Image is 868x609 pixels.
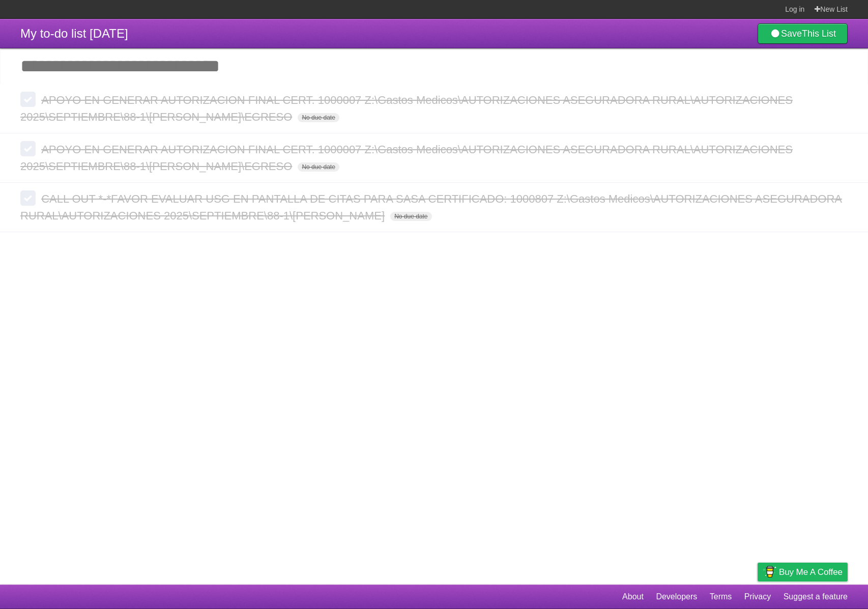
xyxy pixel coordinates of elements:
span: No due date [298,113,339,122]
span: No due date [390,212,431,221]
a: Suggest a feature [784,587,848,606]
span: APOYO EN GENERAR AUTORIZACION FINAL CERT. 1000007 Z:\Gastos Medicos\AUTORIZACIONES ASEGURADORA RU... [20,143,793,173]
b: This List [802,29,836,39]
span: No due date [298,162,339,172]
span: Buy me a coffee [779,563,843,581]
a: Buy me a coffee [758,563,848,582]
img: Buy me a coffee [763,563,776,580]
label: Done [20,92,36,107]
label: Done [20,141,36,156]
span: My to-do list [DATE] [20,26,128,40]
span: CALL OUT *-*FAVOR EVALUAR USG EN PANTALLA DE CITAS PARA SASA CERTIFICADO: 1000807 Z:\Gastos Medic... [20,192,842,222]
label: Done [20,190,36,206]
a: About [622,587,644,606]
a: Privacy [744,587,771,606]
a: Developers [656,587,697,606]
span: APOYO EN GENERAR AUTORIZACION FINAL CERT. 1000007 Z:\Gastos Medicos\AUTORIZACIONES ASEGURADORA RU... [20,94,793,123]
a: Terms [710,587,732,606]
a: SaveThis List [758,23,848,44]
